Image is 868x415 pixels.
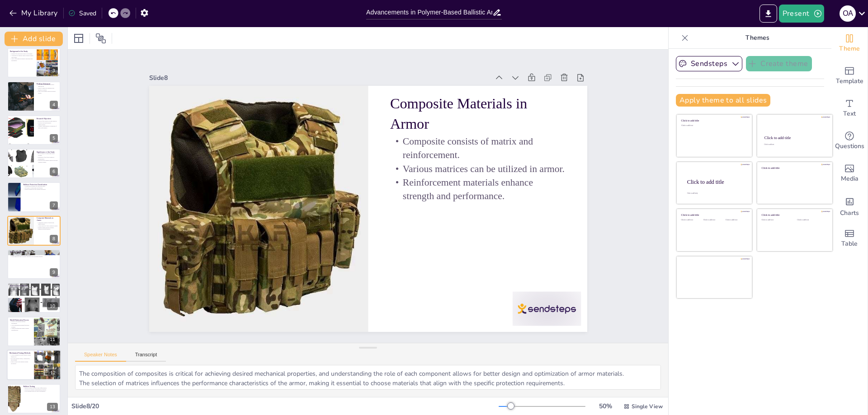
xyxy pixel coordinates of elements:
[7,182,61,212] div: 7
[10,286,58,288] p: Reinforcement materials enhance mechanical properties.
[10,252,58,254] p: Unique compositions provide tailored performance.
[762,214,826,217] div: Click to add title
[797,219,826,221] div: Click to add text
[840,5,856,23] button: O A
[10,58,34,61] p: PMCs offer improved energy absorption and tailorability.
[687,192,744,194] div: Click to add body
[681,219,702,221] div: Click to add text
[34,353,45,364] button: Duplicate Slide
[764,135,825,140] div: Click to add title
[23,387,58,389] p: Ballistic testing evaluates armor effectiveness.
[836,76,863,86] span: Template
[10,254,58,256] p: Matrix A balances rigidity and flexibility.
[10,288,58,289] p: Kevlar® is ideal for protective gear.
[10,327,31,331] p: Curing and finishing achieve desired specifications.
[10,53,34,55] p: Demand for lightweight armor is increasing.
[47,353,58,364] button: Delete Slide
[126,352,166,362] button: Transcript
[23,385,58,387] p: Ballistic Testing
[632,403,663,410] span: Single View
[37,91,58,94] p: Lack of post-impact analysis in prior studies.
[7,216,61,246] div: 8
[759,5,777,23] button: Export to PowerPoint
[840,208,859,218] span: Charts
[50,101,58,109] div: 4
[10,55,34,58] p: Limitations of metallic armors include weight and rigidity.
[7,115,61,145] div: 5
[47,336,58,344] div: 11
[831,125,868,157] div: Get real-time input from your audience
[681,214,746,217] div: Click to add title
[37,156,58,159] p: Integration of bio-fillers enhances sustainability.
[9,354,31,358] p: ASTM standards provide reliable testing framework.
[47,369,58,378] div: 12
[95,33,106,44] span: Position
[37,125,58,128] p: Conduct comprehensive evaluations of armor performance.
[402,100,582,177] p: Composite Materials in Armor
[831,60,868,92] div: Add ready made slides
[10,324,31,327] p: Cold compression molding facilitates bonding.
[779,5,824,23] button: Present
[50,134,58,142] div: 5
[50,168,58,176] div: 6
[75,352,126,362] button: Speaker Notes
[10,319,31,322] p: Shield Fabrication Process
[681,125,746,127] div: Click to add text
[831,157,868,190] div: Add images, graphics, shapes or video
[396,140,574,203] p: Composite consists of matrix and reinforcement.
[703,219,724,221] div: Click to add text
[71,31,86,46] div: Layout
[9,361,31,364] p: Impact energy tests measure energy absorption.
[692,27,822,49] p: Themes
[831,222,868,255] div: Add a table
[68,9,96,18] div: Saved
[687,178,745,185] div: Click to add title
[9,358,31,361] p: Key tests include tensile, compression, and bending.
[37,222,58,225] p: Composite consists of matrix and reinforcement.
[831,92,868,125] div: Add text boxes
[50,67,58,75] div: 3
[831,190,868,222] div: Add charts and graphs
[746,56,812,71] button: Create theme
[594,402,616,410] div: 50 %
[23,186,58,187] p: Classification includes soft and hard armor.
[23,183,58,186] p: Ballistic Protection Classification
[50,201,58,210] div: 7
[366,6,492,19] input: Insert title
[676,94,770,107] button: Apply theme to all slides
[23,187,58,189] p: Soft armor is lightweight and flexible.
[10,289,58,291] p: Other reinforcements contribute to structural integrity.
[7,317,61,346] div: 11
[37,117,58,120] p: Research Objectives
[841,174,859,184] span: Media
[9,352,31,354] p: Mechanical Testing Methods
[7,6,61,20] button: My Library
[726,219,746,221] div: Click to add text
[23,189,58,191] p: Hybrid systems provide versatile protection.
[37,153,58,156] p: Development of lightweight armor systems.
[681,119,746,122] div: Click to add title
[50,235,58,243] div: 8
[10,321,31,324] p: Hand lay-up ensures uniform distribution.
[840,5,856,22] div: O A
[10,256,58,258] p: Other matrices focus on energy absorption and structural integrity.
[37,122,58,125] p: Integrate high-performance reinforcements.
[37,120,58,122] p: Develop four distinct polymer matrices.
[50,268,58,276] div: 9
[178,31,512,110] div: Slide 8
[676,56,742,71] button: Sendsteps
[7,249,61,279] div: 9
[37,160,58,163] p: Structural and chemical analyses provide valuable insights.
[388,181,565,243] p: Reinforcement materials enhance strength and performance.
[394,167,568,217] p: Various matrices can be utilized in armor.
[71,402,499,410] div: Slide 8 / 20
[7,81,61,111] div: 4
[23,389,58,391] p: NIJ protocol ensures standardized evaluation.
[10,251,58,253] p: Matrix Components
[7,283,61,312] div: 10
[7,384,61,414] div: 13
[841,239,858,249] span: Table
[764,144,824,146] div: Click to add text
[10,50,34,53] p: Background of the Study
[37,87,58,90] p: Need for improved toughness and ductility in matrix.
